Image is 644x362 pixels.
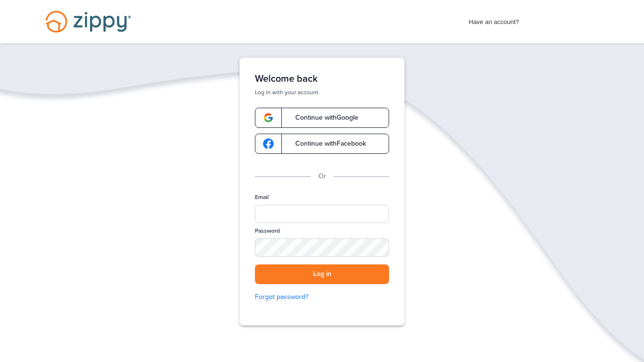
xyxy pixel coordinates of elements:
[255,134,389,154] a: google-logoContinue withFacebook
[469,12,519,27] span: Have an account?
[255,292,389,302] a: Forgot password?
[255,264,389,284] button: Log in
[286,114,358,121] span: Continue with Google
[255,73,389,85] h1: Welcome back
[255,238,389,257] input: Password
[318,171,326,182] p: Or
[255,108,389,128] a: google-logoContinue withGoogle
[286,140,366,147] span: Continue with Facebook
[255,88,389,96] p: Log in with your account.
[255,205,389,223] input: Email
[263,138,274,149] img: google-logo
[263,112,274,123] img: google-logo
[255,193,269,201] label: Email
[255,227,280,235] label: Password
